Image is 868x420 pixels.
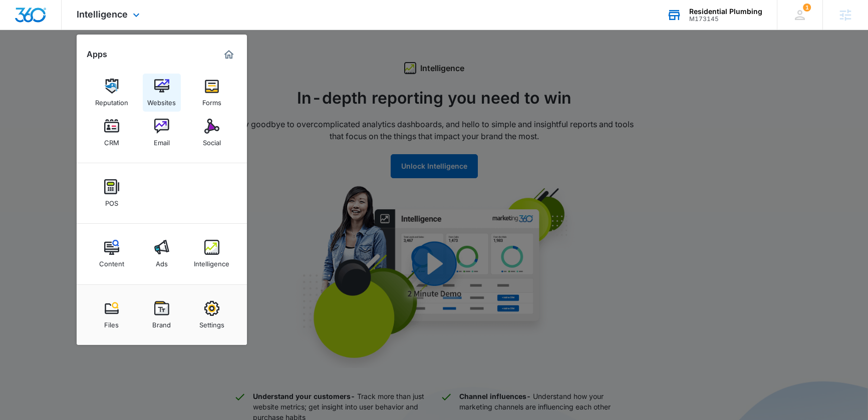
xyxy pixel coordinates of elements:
[199,316,224,329] div: Settings
[99,255,124,268] div: Content
[193,296,231,334] a: Settings
[77,9,128,20] span: Intelligence
[156,255,168,268] div: Ads
[93,114,131,152] a: CRM
[202,94,221,107] div: Forms
[143,74,181,112] a: Websites
[93,296,131,334] a: Files
[147,94,176,107] div: Websites
[143,114,181,152] a: Email
[193,235,231,273] a: Intelligence
[105,194,118,207] div: POS
[803,4,811,12] div: notifications count
[93,174,131,212] a: POS
[203,134,221,147] div: Social
[152,316,171,329] div: Brand
[87,50,107,59] h2: Apps
[154,134,170,147] div: Email
[104,316,119,329] div: Files
[143,235,181,273] a: Ads
[193,74,231,112] a: Forms
[93,74,131,112] a: Reputation
[104,134,119,147] div: CRM
[689,16,762,23] div: account id
[95,94,128,107] div: Reputation
[93,235,131,273] a: Content
[143,296,181,334] a: Brand
[193,114,231,152] a: Social
[194,255,229,268] div: Intelligence
[221,47,237,63] a: Marketing 360® Dashboard
[803,4,811,12] span: 1
[689,8,762,16] div: account name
